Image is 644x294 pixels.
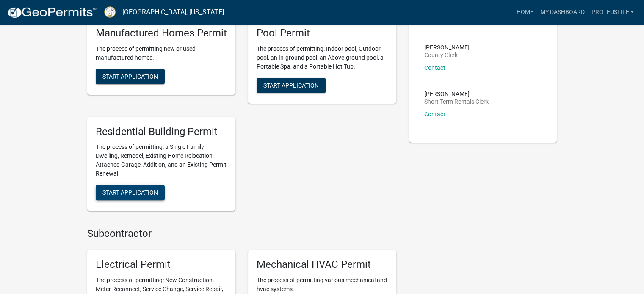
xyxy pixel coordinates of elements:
p: The process of permitting various mechanical and hvac systems. [257,276,388,294]
span: Start Application [102,73,158,80]
p: The process of permitting new or used manufactured homes. [96,44,227,62]
p: [PERSON_NAME] [424,91,489,97]
img: Putnam County, Georgia [104,6,116,18]
p: Short Term Rentals Clerk [424,99,489,104]
a: Contact [424,111,445,118]
button: Start Application [96,185,165,200]
h5: Pool Permit [257,27,388,39]
p: The process of permitting: Indoor pool, Outdoor pool, an In-ground pool, an Above-ground pool, a ... [257,44,388,71]
span: Start Application [102,189,158,196]
h5: Mechanical HVAC Permit [257,258,388,271]
h5: Manufactured Homes Permit [96,27,227,39]
a: Home [513,4,536,20]
button: Start Application [96,69,165,84]
p: County Clerk [424,52,470,58]
a: proteuslife [588,4,637,20]
h4: Subcontractor [87,228,396,240]
span: Start Application [263,82,319,88]
p: The process of permitting: a Single Family Dwelling, Remodel, Existing Home Relocation, Attached ... [96,143,227,178]
a: My Dashboard [536,4,588,20]
button: Start Application [257,78,326,93]
p: [PERSON_NAME] [424,44,470,50]
a: Contact [424,64,445,71]
h5: Electrical Permit [96,258,227,271]
h5: Residential Building Permit [96,126,227,138]
a: [GEOGRAPHIC_DATA], [US_STATE] [122,5,224,19]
